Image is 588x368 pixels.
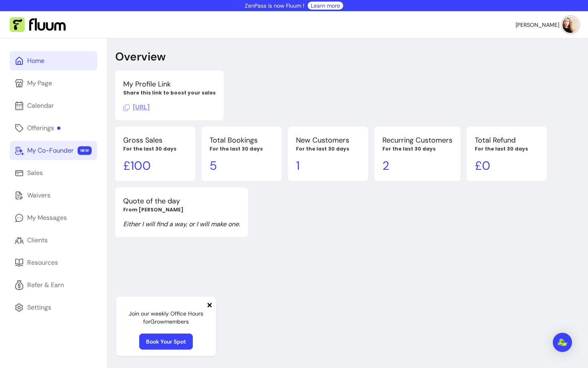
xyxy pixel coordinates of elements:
[10,96,97,115] a: Calendar
[27,146,74,155] div: My Co-Founder
[210,159,274,173] p: 5
[10,163,97,183] a: Sales
[123,90,216,96] p: Share this link to boost your sales
[27,213,67,223] div: My Messages
[27,191,50,200] div: Waivers
[210,135,274,146] p: Total Bookings
[10,74,97,93] a: My Page
[10,51,97,70] a: Home
[122,310,210,326] p: Join our weekly Office Hours for Grow members
[27,101,54,111] div: Calendar
[382,146,452,152] p: For the last 30 days
[78,146,92,155] span: NEW
[210,146,274,152] p: For the last 30 days
[27,56,44,66] div: Home
[123,103,150,111] span: Click to copy
[123,207,240,213] p: From [PERSON_NAME]
[27,303,51,312] div: Settings
[245,2,304,10] p: ZenPass is now Fluum !
[382,159,452,173] p: 2
[27,123,60,133] div: Offerings
[27,168,43,178] div: Sales
[123,159,187,173] p: £ 100
[311,2,340,10] a: Learn more
[296,146,360,152] p: For the last 30 days
[553,333,572,352] div: Open Intercom Messenger
[10,208,97,227] a: My Messages
[10,231,97,250] a: Clients
[27,258,58,267] div: Resources
[123,78,216,90] p: My Profile Link
[139,334,193,350] a: Book Your Spot
[123,146,187,152] p: For the last 30 days
[27,280,64,290] div: Refer & Earn
[10,141,97,160] a: My Co-Founder NEW
[115,50,166,64] p: Overview
[382,135,452,146] p: Recurring Customers
[10,17,66,32] img: Fluum Logo
[10,298,97,317] a: Settings
[27,78,52,88] div: My Page
[10,253,97,272] a: Resources
[516,17,578,33] button: avatar[PERSON_NAME]
[475,159,539,173] p: £ 0
[27,235,48,245] div: Clients
[475,135,539,146] p: Total Refund
[516,21,559,29] span: [PERSON_NAME]
[10,275,97,295] a: Refer & Earn
[123,135,187,146] p: Gross Sales
[296,135,360,146] p: New Customers
[10,186,97,205] a: Waivers
[475,146,539,152] p: For the last 30 days
[562,17,578,33] img: avatar
[123,219,240,229] p: Either I will find a way, or I will make one.
[10,119,97,138] a: Offerings
[123,195,240,207] p: Quote of the day
[296,159,360,173] p: 1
